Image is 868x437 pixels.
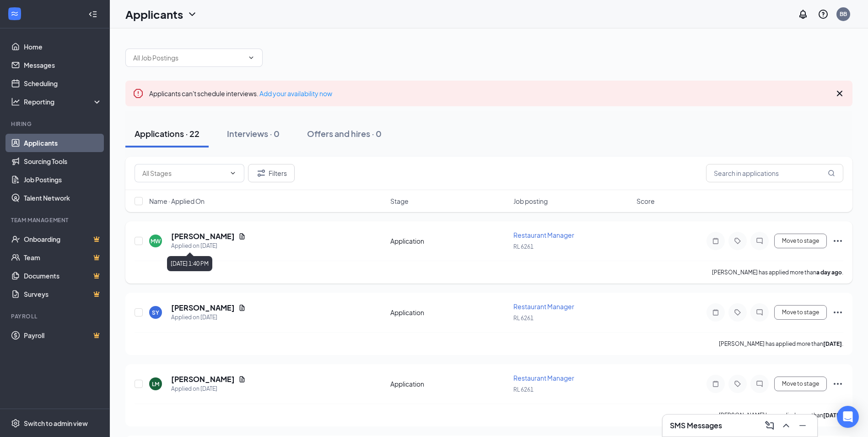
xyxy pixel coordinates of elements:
[823,340,842,347] b: [DATE]
[764,420,775,431] svg: ComposeMessage
[24,326,102,344] a: PayrollCrown
[152,380,159,388] div: LM
[24,230,102,248] a: OnboardingCrown
[712,268,843,276] p: [PERSON_NAME] has applied more than .
[24,419,88,428] div: Switch to admin view
[171,313,246,322] div: Applied on [DATE]
[171,231,235,241] h5: [PERSON_NAME]
[11,312,100,320] div: Payroll
[636,197,655,206] span: Score
[774,305,827,320] button: Move to stage
[24,189,102,207] a: Talent Network
[832,378,843,389] svg: Ellipses
[24,267,102,285] a: DocumentsCrown
[390,236,508,246] div: Application
[11,419,20,428] svg: Settings
[798,9,809,20] svg: Notifications
[840,10,847,18] div: BB
[152,309,159,317] div: SY
[11,120,100,128] div: Hiring
[24,134,102,152] a: Applicants
[149,89,332,98] span: Applicants can't schedule interviews.
[133,53,244,63] input: All Job Postings
[774,234,827,248] button: Move to stage
[248,54,255,61] svg: ChevronDown
[754,309,765,316] svg: ChatInactive
[24,170,102,189] a: Job Postings
[229,169,237,177] svg: ChevronDown
[24,285,102,303] a: SurveysCrown
[390,379,508,388] div: Application
[24,97,102,106] div: Reporting
[256,168,267,179] svg: Filter
[781,420,792,431] svg: ChevronUp
[837,406,859,428] div: Open Intercom Messenger
[187,9,198,20] svg: ChevronDown
[732,237,743,245] svg: Tag
[719,340,843,348] p: [PERSON_NAME] has applied more than .
[259,89,332,98] a: Add your availability now
[795,418,810,433] button: Minimize
[135,128,199,139] div: Applications · 22
[797,420,808,431] svg: Minimize
[24,56,102,74] a: Messages
[238,376,246,383] svg: Document
[513,386,534,393] span: RL 6261
[24,74,102,93] a: Scheduling
[754,237,765,245] svg: ChatInactive
[227,128,280,139] div: Interviews · 0
[706,164,843,182] input: Search in applications
[390,197,409,206] span: Stage
[513,374,574,382] span: Restaurant Manager
[171,374,235,384] h5: [PERSON_NAME]
[133,88,144,99] svg: Error
[816,269,842,276] b: a day ago
[779,418,793,433] button: ChevronUp
[171,241,246,251] div: Applied on [DATE]
[24,38,102,56] a: Home
[307,128,382,139] div: Offers and hires · 0
[710,309,721,316] svg: Note
[710,237,721,245] svg: Note
[171,303,235,313] h5: [PERSON_NAME]
[823,412,842,419] b: [DATE]
[832,235,843,246] svg: Ellipses
[732,380,743,388] svg: Tag
[142,168,226,178] input: All Stages
[513,197,548,206] span: Job posting
[828,169,835,177] svg: MagnifyingGlass
[670,421,722,431] h3: SMS Messages
[390,308,508,317] div: Application
[818,9,829,20] svg: QuestionInfo
[238,304,246,311] svg: Document
[171,384,246,393] div: Applied on [DATE]
[719,411,843,419] p: [PERSON_NAME] has applied more than .
[24,152,102,170] a: Sourcing Tools
[10,9,19,18] svg: WorkstreamLogo
[834,88,845,99] svg: Cross
[149,197,205,206] span: Name · Applied On
[774,377,827,391] button: Move to stage
[762,418,777,433] button: ComposeMessage
[88,10,97,19] svg: Collapse
[732,309,743,316] svg: Tag
[832,307,843,318] svg: Ellipses
[24,248,102,267] a: TeamCrown
[513,315,534,322] span: RL 6261
[11,97,20,106] svg: Analysis
[710,380,721,388] svg: Note
[248,164,295,182] button: Filter Filters
[11,216,100,224] div: Team Management
[513,243,534,250] span: RL 6261
[238,233,246,240] svg: Document
[513,231,574,239] span: Restaurant Manager
[513,302,574,311] span: Restaurant Manager
[151,237,161,245] div: MW
[754,380,765,388] svg: ChatInactive
[167,256,212,271] div: [DATE] 1:40 PM
[125,6,183,22] h1: Applicants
